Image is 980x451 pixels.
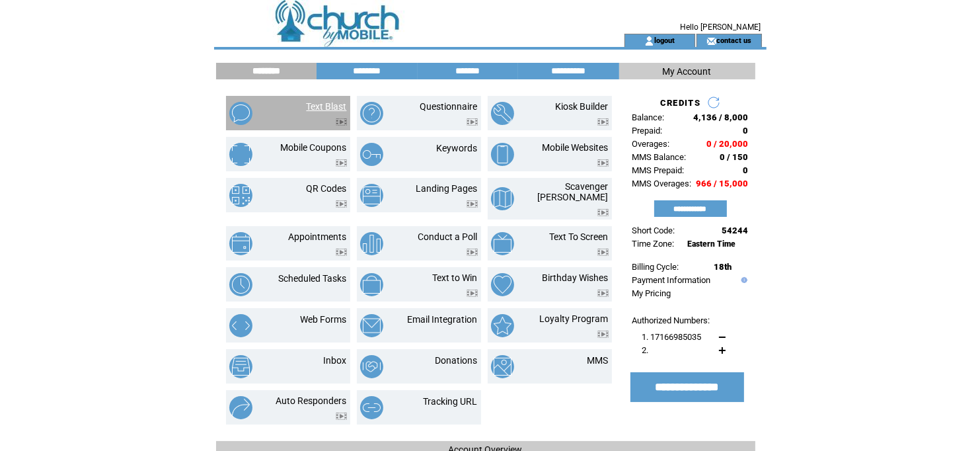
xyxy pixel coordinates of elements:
img: qr-codes.png [229,184,252,207]
a: My Pricing [632,288,671,298]
span: Short Code: [632,225,675,235]
a: MMS [587,355,609,366]
span: Time Zone: [632,239,675,249]
span: 1. 17166985035 [642,332,702,342]
img: contact_us_icon.gif [706,36,716,46]
img: video.png [467,249,478,256]
span: Billing Cycle: [632,262,679,272]
img: scheduled-tasks.png [229,273,252,296]
a: Tracking URL [424,396,478,407]
img: kiosk-builder.png [491,102,514,125]
span: CREDITS [660,98,700,108]
a: Text to Win [433,272,478,283]
span: 2. [642,345,649,355]
span: Balance: [632,112,665,122]
img: web-forms.png [229,314,252,337]
img: mobile-coupons.png [229,143,252,166]
img: video.png [597,209,609,216]
img: help.gif [738,277,747,283]
a: Scheduled Tasks [279,273,347,284]
span: MMS Overages: [632,179,692,188]
span: 0 / 20,000 [707,139,749,149]
img: text-to-screen.png [491,232,514,255]
span: Overages: [632,139,670,149]
span: My Account [663,66,712,77]
img: video.png [597,249,609,256]
a: Web Forms [301,314,347,325]
img: auto-responders.png [229,396,252,419]
a: Keywords [437,143,478,153]
img: appointments.png [229,232,252,255]
img: video.png [336,249,347,256]
a: Text Blast [307,101,347,112]
a: Conduct a Poll [418,231,478,242]
span: Hello [PERSON_NAME] [681,22,761,32]
img: conduct-a-poll.png [360,232,383,255]
img: video.png [467,290,478,297]
a: Landing Pages [416,183,478,194]
span: 966 / 15,000 [697,179,749,188]
img: video.png [597,331,609,338]
img: questionnaire.png [360,102,383,125]
img: video.png [336,118,347,126]
a: Text To Screen [550,231,609,242]
img: mms.png [491,355,514,378]
a: Loyalty Program [540,313,609,324]
span: 0 / 150 [720,152,749,162]
a: Email Integration [408,314,478,325]
img: landing-pages.png [360,184,383,207]
a: Appointments [289,231,347,242]
img: account_icon.gif [644,36,654,46]
span: 0 [743,165,749,175]
img: birthday-wishes.png [491,273,514,296]
a: Kiosk Builder [556,101,609,112]
a: Birthday Wishes [543,272,609,283]
span: 18th [714,262,732,272]
img: mobile-websites.png [491,143,514,166]
a: QR Codes [307,183,347,194]
img: loyalty-program.png [491,314,514,337]
img: donations.png [360,355,383,378]
img: video.png [597,118,609,126]
span: 0 [743,126,749,136]
a: logout [654,36,675,44]
span: Eastern Time [688,239,736,249]
span: Prepaid: [632,126,663,136]
img: video.png [467,200,478,208]
a: Inbox [324,355,347,366]
img: video.png [336,200,347,208]
span: 4,136 / 8,000 [694,112,749,122]
a: Payment Information [632,275,711,285]
a: Mobile Coupons [281,142,347,153]
a: Auto Responders [276,395,347,406]
img: scavenger-hunt.png [491,187,514,210]
img: text-blast.png [229,102,252,125]
img: tracking-url.png [360,396,383,419]
img: video.png [597,159,609,167]
img: video.png [336,413,347,420]
img: text-to-win.png [360,273,383,296]
span: MMS Balance: [632,152,687,162]
img: video.png [467,118,478,126]
img: email-integration.png [360,314,383,337]
span: 54244 [722,225,749,235]
a: contact us [716,36,751,44]
a: Mobile Websites [543,142,609,153]
img: inbox.png [229,355,252,378]
a: Scavenger [PERSON_NAME] [538,181,609,202]
a: Questionnaire [420,101,478,112]
img: video.png [597,290,609,297]
img: video.png [336,159,347,167]
span: MMS Prepaid: [632,165,685,175]
span: Authorized Numbers: [632,315,710,325]
a: Donations [435,355,478,366]
img: keywords.png [360,143,383,166]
